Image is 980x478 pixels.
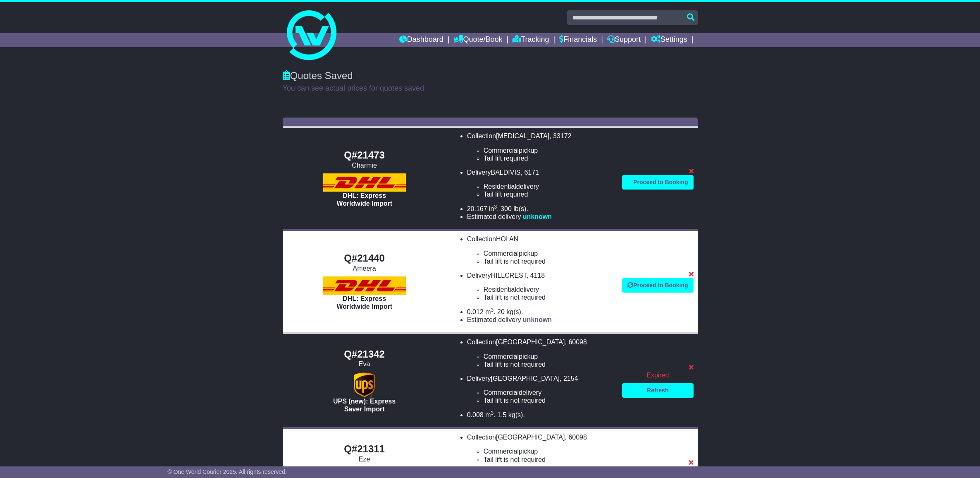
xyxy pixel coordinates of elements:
[399,33,444,47] a: Dashboard
[354,372,374,397] img: UPS (new): Express Saver Import
[485,411,495,418] span: m .
[521,169,539,176] span: , 6171
[485,308,495,315] span: m .
[501,205,512,212] span: 300
[527,272,545,279] span: , 4118
[287,149,442,161] div: Q#21473
[333,398,396,413] span: UPS (new): Express Saver Import
[491,272,526,279] span: HILLCREST
[607,33,641,47] a: Support
[467,338,614,368] li: Collection
[287,348,442,360] div: Q#21342
[622,175,693,190] a: Proceed to Booking
[484,293,614,301] li: Tail lift is not required
[283,84,698,93] p: You can see actual prices for quotes saved
[467,411,484,418] span: 0.008
[467,168,614,199] li: Delivery
[523,213,552,220] span: unknown
[506,308,523,315] span: kg(s).
[497,411,506,418] span: 1.5
[484,353,614,360] li: pickup
[467,308,484,315] span: 0.012
[323,276,406,295] img: DHL: Express Worldwide Import
[622,278,693,293] a: Proceed to Booking
[484,447,614,455] li: pickup
[491,375,560,382] span: [GEOGRAPHIC_DATA]
[559,33,597,47] a: Financials
[484,286,516,293] span: Residential
[283,70,698,82] div: Quotes Saved
[467,205,487,212] span: 20.167
[496,235,518,243] span: HOI AN
[484,360,614,368] li: Tail lift is not required
[484,154,614,162] li: Tail lift required
[565,434,587,441] span: , 60098
[336,295,392,310] span: DHL: Express Worldwide Import
[484,448,519,455] span: Commercial
[287,455,442,463] div: Eze
[453,33,502,47] a: Quote/Book
[287,443,442,455] div: Q#21311
[323,173,406,192] img: DHL: Express Worldwide Import
[491,410,494,416] sup: 3
[287,264,442,272] div: Ameera
[496,434,565,441] span: [GEOGRAPHIC_DATA]
[560,375,578,382] span: , 2154
[491,169,520,176] span: BALDIVIS
[494,204,497,210] sup: 3
[484,147,519,154] span: Commercial
[336,192,392,207] span: DHL: Express Worldwide Import
[484,456,614,464] li: Tail lift is not required
[651,33,687,47] a: Settings
[484,389,614,396] li: delivery
[496,339,565,346] span: [GEOGRAPHIC_DATA]
[523,316,552,323] span: unknown
[513,205,528,212] span: lb(s).
[513,33,549,47] a: Tracking
[622,371,693,379] div: Expired
[484,396,614,404] li: Tail lift is not required
[467,132,614,162] li: Collection
[491,307,494,313] sup: 3
[467,433,614,464] li: Collection
[167,468,287,475] span: © One World Courier 2025. All rights reserved.
[287,161,442,169] div: Charmie
[484,389,519,396] span: Commercial
[549,132,571,139] span: , 33172
[287,252,442,264] div: Q#21440
[484,353,519,360] span: Commercial
[622,383,693,398] a: Refresh
[467,316,614,324] li: Estimated delivery
[484,147,614,154] li: pickup
[484,190,614,198] li: Tail lift required
[484,286,614,293] li: delivery
[467,375,614,405] li: Delivery
[484,250,614,257] li: pickup
[484,183,516,190] span: Residential
[484,257,614,265] li: Tail lift is not required
[467,271,614,302] li: Delivery
[489,205,499,212] span: in .
[508,411,525,418] span: kg(s).
[484,183,614,190] li: delivery
[484,250,519,257] span: Commercial
[467,235,614,265] li: Collection
[287,360,442,368] div: Eva
[497,308,505,315] span: 20
[496,132,549,139] span: [MEDICAL_DATA]
[467,213,614,221] li: Estimated delivery
[565,339,587,346] span: , 60098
